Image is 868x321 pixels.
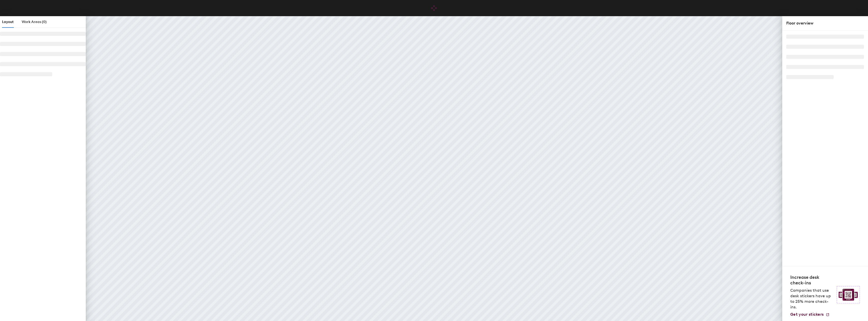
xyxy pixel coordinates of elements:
span: Get your stickers [790,312,824,317]
h4: Increase desk check-ins [790,275,834,286]
span: Work Areas (0) [22,20,47,24]
span: Layout [2,20,14,24]
a: Get your stickers [790,312,830,317]
img: Sticker logo [837,286,860,303]
p: Companies that use desk stickers have up to 25% more check-ins. [790,288,834,310]
div: Floor overview [786,20,864,26]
